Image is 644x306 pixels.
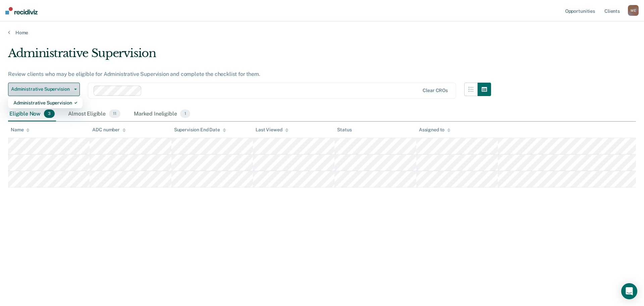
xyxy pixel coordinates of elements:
div: Assigned to [419,127,450,133]
div: ADC number [92,127,126,133]
span: Administrative Supervision [11,86,71,92]
span: 1 [180,110,190,118]
div: Eligible Now3 [8,107,56,122]
div: Name [11,127,30,133]
a: Home [8,30,636,36]
button: ME [628,5,639,16]
span: 3 [44,110,55,118]
span: 11 [109,110,120,118]
div: M E [628,5,639,16]
button: Administrative Supervision [8,83,80,96]
div: Almost Eligible11 [67,107,122,122]
div: Open Intercom Messenger [621,283,637,299]
div: Supervision End Date [174,127,226,133]
div: Clear CROs [423,88,448,93]
div: Last Viewed [256,127,288,133]
img: Recidiviz [5,7,38,14]
div: Administrative Supervision [13,97,77,108]
div: Status [337,127,352,133]
div: Marked Ineligible1 [132,107,192,122]
div: Review clients who may be eligible for Administrative Supervision and complete the checklist for ... [8,71,491,77]
div: Administrative Supervision [8,46,491,65]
